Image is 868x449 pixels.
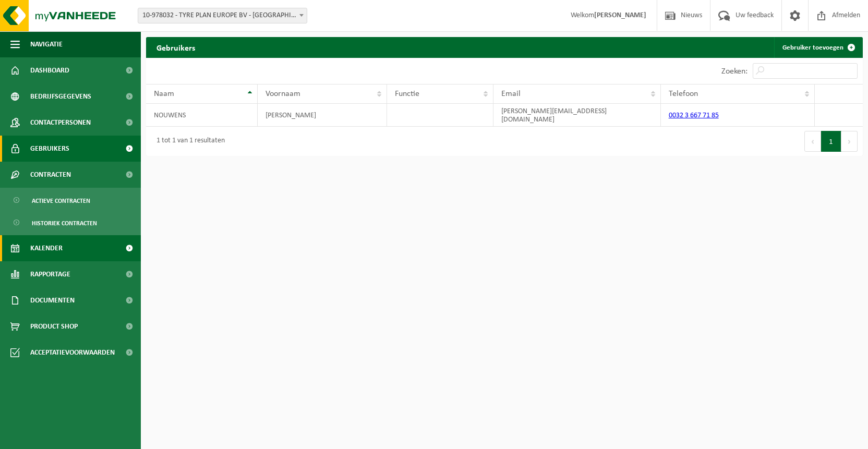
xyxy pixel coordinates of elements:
[493,104,661,127] td: [PERSON_NAME][EMAIL_ADDRESS][DOMAIN_NAME]
[30,162,71,188] span: Contracten
[138,8,307,23] span: 10-978032 - TYRE PLAN EUROPE BV - KALMTHOUT
[30,110,91,136] span: Contactpersonen
[3,213,138,233] a: Historiek contracten
[30,313,78,339] span: Product Shop
[774,37,862,58] a: Gebruiker toevoegen
[266,90,300,98] span: Voornaam
[30,136,69,162] span: Gebruikers
[721,67,748,76] label: Zoeken:
[395,90,419,98] span: Functie
[3,190,138,210] a: Actieve contracten
[30,339,115,366] span: Acceptatievoorwaarden
[594,11,646,19] strong: [PERSON_NAME]
[30,261,70,287] span: Rapportage
[151,132,225,151] div: 1 tot 1 van 1 resultaten
[804,131,821,152] button: Previous
[501,90,521,98] span: Email
[138,8,307,23] span: 10-978032 - TYRE PLAN EUROPE BV - KALMTHOUT
[258,104,388,127] td: [PERSON_NAME]
[146,37,206,57] h2: Gebruikers
[146,104,258,127] td: NOUWENS
[30,31,63,57] span: Navigatie
[841,131,858,152] button: Next
[30,83,91,110] span: Bedrijfsgegevens
[32,191,90,211] span: Actieve contracten
[669,90,698,98] span: Telefoon
[669,112,719,119] a: 0032 3 667 71 85
[154,90,174,98] span: Naam
[30,57,69,83] span: Dashboard
[30,235,63,261] span: Kalender
[32,213,97,233] span: Historiek contracten
[821,131,841,152] button: 1
[30,287,75,313] span: Documenten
